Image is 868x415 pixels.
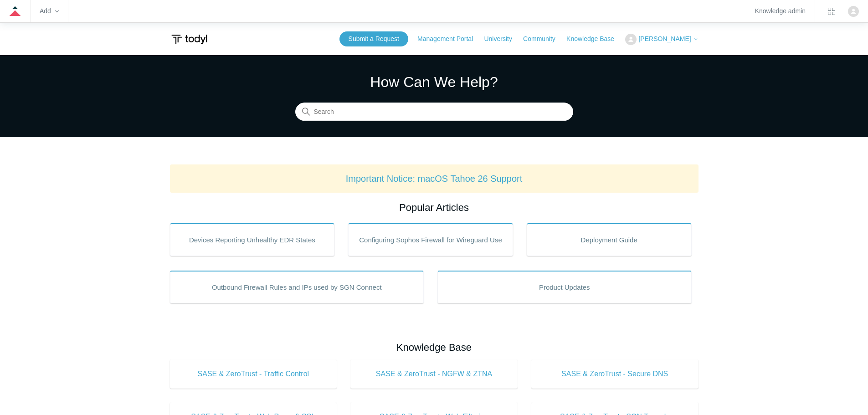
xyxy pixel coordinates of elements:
[437,271,692,303] a: Product Updates
[295,71,573,93] h1: How Can We Help?
[848,6,859,17] img: user avatar
[484,34,521,44] a: University
[848,6,859,17] zd-hc-trigger: Click your profile icon to open the profile menu
[348,223,513,256] a: Configuring Sophos Firewall for Wireguard Use
[170,271,424,303] a: Outbound Firewall Rules and IPs used by SGN Connect
[170,359,337,389] a: SASE & ZeroTrust - Traffic Control
[170,31,209,48] img: Todyl Support Center Help Center home page
[295,103,573,121] input: Search
[638,35,691,42] span: [PERSON_NAME]
[364,369,504,379] span: SASE & ZeroTrust - NGFW & ZTNA
[184,369,324,379] span: SASE & ZeroTrust - Traffic Control
[625,34,698,45] button: [PERSON_NAME]
[339,31,408,46] a: Submit a Request
[350,359,518,389] a: SASE & ZeroTrust - NGFW & ZTNA
[346,174,523,184] a: Important Notice: macOS Tahoe 26 Support
[170,340,699,355] h2: Knowledge Base
[170,223,335,256] a: Devices Reporting Unhealthy EDR States
[170,200,699,215] h2: Popular Articles
[527,223,692,256] a: Deployment Guide
[755,9,806,14] a: Knowledge admin
[40,9,59,14] zd-hc-trigger: Add
[545,369,685,379] span: SASE & ZeroTrust - Secure DNS
[566,34,623,44] a: Knowledge Base
[531,359,699,389] a: SASE & ZeroTrust - Secure DNS
[417,34,482,44] a: Management Portal
[523,34,565,44] a: Community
